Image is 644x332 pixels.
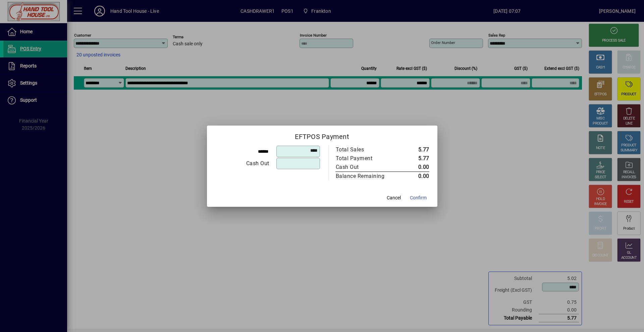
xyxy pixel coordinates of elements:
[410,194,427,201] span: Confirm
[387,194,401,201] span: Cancel
[336,172,392,180] div: Balance Remaining
[336,163,392,171] div: Cash Out
[407,192,429,204] button: Confirm
[399,145,429,154] td: 5.77
[335,154,399,163] td: Total Payment
[383,192,405,204] button: Cancel
[335,145,399,154] td: Total Sales
[399,154,429,163] td: 5.77
[215,159,269,168] div: Cash Out
[207,126,437,145] h2: EFTPOS Payment
[399,163,429,172] td: 0.00
[399,172,429,181] td: 0.00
